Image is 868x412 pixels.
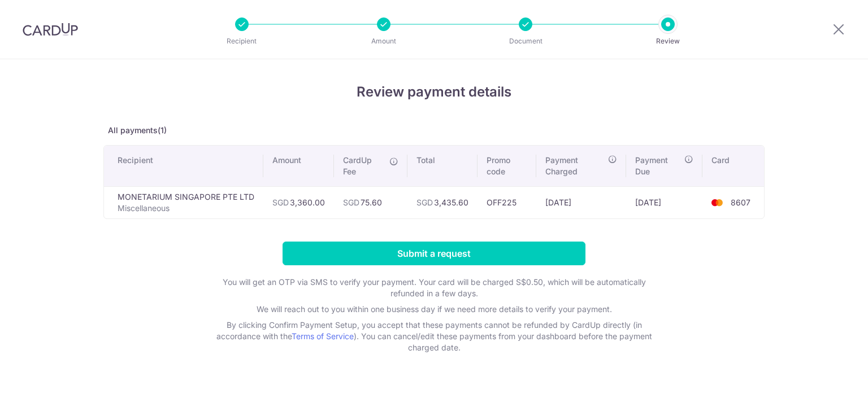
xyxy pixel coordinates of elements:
span: SGD [272,198,289,207]
th: Promo code [478,146,537,186]
td: 3,435.60 [407,186,478,218]
span: Payment Charged [545,155,605,177]
p: By clicking Confirm Payment Setup, you accept that these payments cannot be refunded by CardUp di... [208,319,660,353]
span: Payment Due [635,155,681,177]
p: Recipient [200,36,284,47]
span: SGD [343,198,359,207]
td: [DATE] [536,186,626,218]
img: CardUp [23,23,78,36]
span: 8607 [731,198,750,207]
th: Amount [263,146,334,186]
p: Document [484,36,567,47]
h4: Review payment details [103,82,765,102]
td: [DATE] [626,186,702,218]
img: <span class="translation_missing" title="translation missing: en.account_steps.new_confirm_form.b... [706,196,728,209]
td: 3,360.00 [263,186,334,218]
th: Card [702,146,764,186]
th: Total [407,146,478,186]
td: OFF225 [478,186,537,218]
p: Miscellaneous [118,203,254,214]
input: Submit a request [283,242,585,265]
th: Recipient [104,146,263,186]
td: MONETARIUM SINGAPORE PTE LTD [104,186,263,218]
p: Amount [342,36,426,47]
p: We will reach out to you within one business day if we need more details to verify your payment. [208,304,660,315]
p: All payments(1) [103,125,765,136]
span: CardUp Fee [343,155,384,177]
p: Review [626,36,710,47]
td: 75.60 [334,186,407,218]
a: Terms of Service [292,331,354,341]
p: You will get an OTP via SMS to verify your payment. Your card will be charged S$0.50, which will ... [208,277,660,299]
span: SGD [416,198,433,207]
